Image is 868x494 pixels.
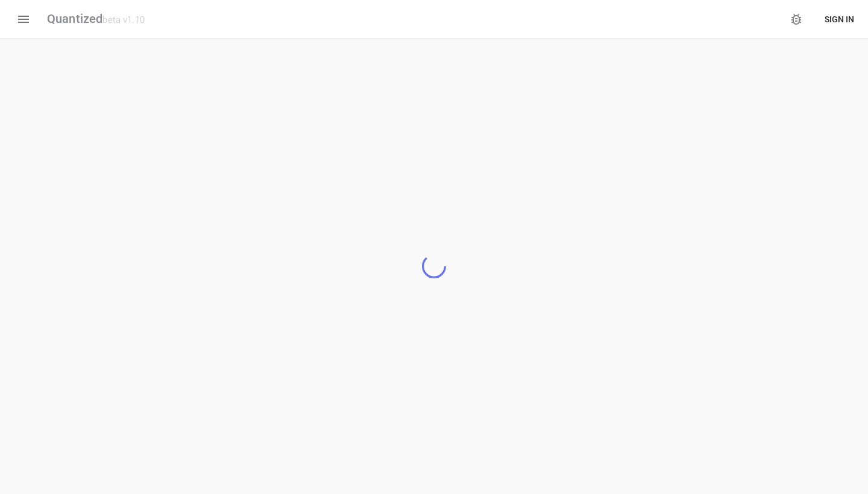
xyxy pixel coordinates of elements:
[782,5,811,34] a: Click here to file a bug report or request a feature!
[825,12,854,27] span: Sign In
[47,12,145,27] a: Quantizedbeta v1.10
[102,14,145,25] div: beta v1.10
[820,8,859,31] a: Sign In
[47,12,145,27] div: Quantized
